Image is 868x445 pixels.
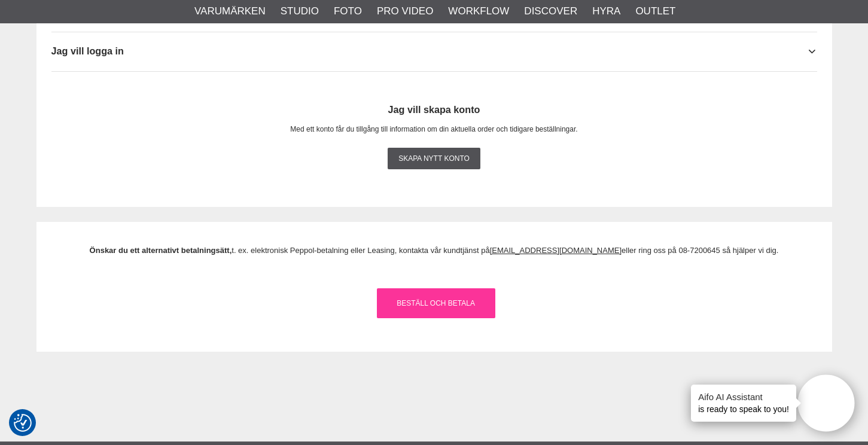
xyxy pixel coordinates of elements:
[90,246,232,255] strong: Önskar du ett alternativt betalningsätt,
[698,391,789,403] h4: Aifo AI Assistant
[635,4,675,19] a: Outlet
[51,99,817,120] span: Jag vill skapa konto
[290,125,577,133] span: Med ett konto får du tillgång till information om din aktuella order och tidigare beställningar.
[334,4,362,19] a: Foto
[524,4,577,19] a: Discover
[490,246,622,255] a: [EMAIL_ADDRESS][DOMAIN_NAME]
[66,245,802,257] p: t. ex. elektronisk Peppol-betalning eller Leasing, kontakta vår kundtjänst på eller ring oss på 0...
[691,385,796,422] div: is ready to speak to you!
[194,4,266,19] a: Varumärken
[51,45,124,56] span: Jag vill logga in
[377,288,495,318] a: Beställ och Betala
[388,148,480,169] a: Skapa nytt konto
[448,4,509,19] a: Workflow
[377,4,433,19] a: Pro Video
[592,4,620,19] a: Hyra
[14,414,32,432] img: Revisit consent button
[14,412,32,434] button: Samtyckesinställningar
[281,4,319,19] a: Studio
